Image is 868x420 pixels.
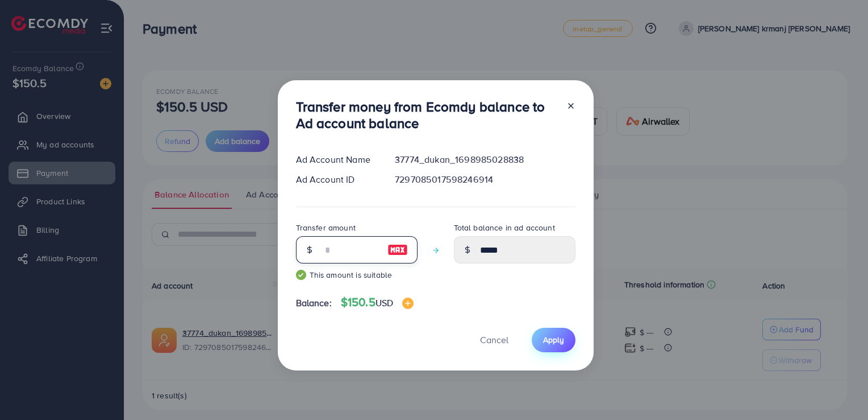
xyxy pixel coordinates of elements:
label: Total balance in ad account [454,222,555,233]
h4: $150.5 [341,295,414,310]
span: Balance: [296,297,332,310]
label: Transfer amount [296,222,356,233]
img: guide [296,270,306,280]
div: 37774_dukan_1698985028838 [386,153,584,166]
div: 7297085017598246914 [386,173,584,186]
small: This amount is suitable [296,269,418,281]
button: Apply [532,328,575,352]
h3: Transfer money from Ecomdy balance to Ad account balance [296,98,557,131]
span: Cancel [480,333,508,346]
span: USD [375,297,393,309]
iframe: Chat [820,369,859,411]
div: Ad Account ID [287,173,386,186]
button: Cancel [466,328,523,352]
div: Ad Account Name [287,153,386,166]
img: image [402,298,414,309]
img: image [387,243,408,257]
span: Apply [543,334,564,345]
